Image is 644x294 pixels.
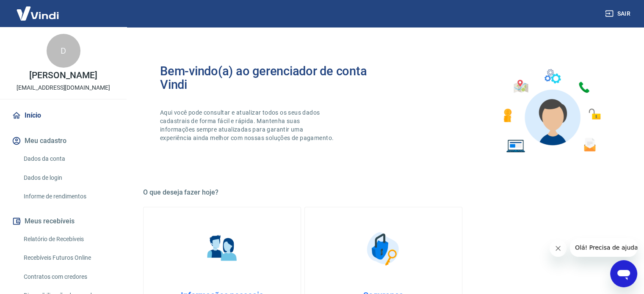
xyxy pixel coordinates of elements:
[10,106,116,125] a: Início
[20,188,116,205] a: Informe de rendimentos
[362,228,405,270] img: Segurança
[160,64,384,91] h2: Bem-vindo(a) ao gerenciador de conta Vindi
[10,0,65,26] img: Vindi
[5,6,71,13] span: Olá! Precisa de ajuda?
[20,249,116,267] a: Recebíveis Futuros Online
[20,169,116,187] a: Dados de login
[160,108,335,142] p: Aqui você pode consultar e atualizar todos os seus dados cadastrais de forma fácil e rápida. Mant...
[20,268,116,286] a: Contratos com credores
[17,83,110,92] p: [EMAIL_ADDRESS][DOMAIN_NAME]
[47,34,80,68] div: D
[10,132,116,150] button: Meu cadastro
[29,71,97,80] p: [PERSON_NAME]
[143,188,624,197] h5: O que deseja fazer hoje?
[496,64,607,158] img: Imagem de um avatar masculino com diversos icones exemplificando as funcionalidades do gerenciado...
[570,238,637,257] iframe: Mensagem da empresa
[201,228,243,270] img: Informações pessoais
[550,240,567,257] iframe: Fechar mensagem
[610,260,637,287] iframe: Botão para abrir a janela de mensagens
[20,231,116,248] a: Relatório de Recebíveis
[603,6,634,22] button: Sair
[20,150,116,168] a: Dados da conta
[10,212,116,231] button: Meus recebíveis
